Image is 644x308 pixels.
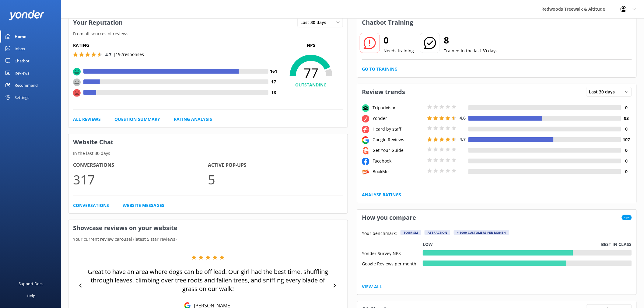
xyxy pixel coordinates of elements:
[73,169,208,190] p: 317
[68,30,348,37] p: From all sources of reviews
[174,116,212,123] a: Rating Analysis
[268,68,279,75] h4: 161
[268,89,279,96] h4: 13
[15,91,29,103] div: Settings
[268,79,279,85] h4: 17
[123,202,164,209] a: Website Messages
[589,89,619,95] span: Last 30 days
[15,55,30,67] div: Chatbot
[444,47,498,54] p: Trained in the last 30 days
[621,136,632,143] h4: 107
[425,230,450,235] div: Attraction
[73,116,101,123] a: All Reviews
[279,82,343,88] h4: OUTSTANDING
[401,230,421,235] div: Tourism
[362,283,382,290] a: View All
[371,168,426,175] div: BookMe
[362,66,397,72] a: Go to Training
[15,67,29,79] div: Reviews
[371,147,426,154] div: Get Your Guide
[362,250,423,256] div: Yonder Survey NPS
[423,241,433,248] p: Low
[279,65,343,80] span: 77
[362,261,423,266] div: Google Reviews per month
[621,104,632,111] h4: 0
[362,191,401,198] a: Analyse Ratings
[454,230,509,235] div: > 1000 customers per month
[371,126,426,132] div: Heard by staff
[68,236,348,243] p: Your current review carousel (latest 5 star reviews)
[68,150,348,157] p: In the last 30 days
[622,215,632,220] span: New
[621,115,632,122] h4: 93
[300,19,330,26] span: Last 30 days
[460,136,466,142] span: 4.7
[73,202,109,209] a: Conversations
[371,115,426,122] div: Yonder
[15,79,38,91] div: Recommend
[371,158,426,164] div: Facebook
[9,10,44,20] img: yonder-white-logo.png
[444,33,498,47] h2: 8
[114,116,160,123] a: Question Summary
[19,278,44,290] div: Support Docs
[621,147,632,154] h4: 0
[68,134,348,150] h3: Website Chat
[621,168,632,175] h4: 0
[27,290,35,302] div: Help
[208,169,343,190] p: 5
[73,161,208,169] h4: Conversations
[371,104,426,111] div: Tripadvisor
[601,241,632,248] p: Best in class
[621,158,632,164] h4: 0
[383,33,414,47] h2: 0
[73,42,279,49] h5: Rating
[105,52,111,58] span: 4.7
[68,220,348,236] h3: Showcase reviews on your website
[208,161,343,169] h4: Active Pop-ups
[15,30,26,43] div: Home
[15,43,25,55] div: Inbox
[357,15,418,30] h3: Chatbot Training
[383,47,414,54] p: Needs training
[357,84,410,100] h3: Review trends
[279,42,343,49] p: NPS
[621,126,632,132] h4: 0
[68,15,127,30] h3: Your Reputation
[113,51,144,58] p: | 192 responses
[86,268,329,293] p: Great to have an area where dogs can be off lead. Our girl had the best time, shuffling through l...
[371,136,426,143] div: Google Reviews
[357,210,421,226] h3: How you compare
[460,115,466,121] span: 4.6
[362,230,397,237] p: Your benchmark:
